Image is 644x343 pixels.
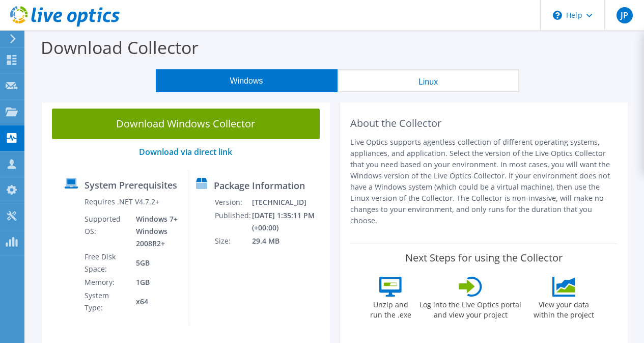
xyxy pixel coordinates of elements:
td: 1GB [128,276,180,289]
td: Supported OS: [84,213,129,250]
label: View your data within the project [527,297,600,320]
label: Next Steps for using the Collector [405,252,563,264]
label: Requires .NET V4.7.2+ [85,197,159,207]
label: Package Information [214,180,305,191]
td: [DATE] 1:35:11 PM (+00:00) [251,209,325,234]
a: Download via direct link [139,146,232,157]
td: Free Disk Space: [84,250,129,276]
td: 5GB [128,250,180,276]
a: Download Windows Collector [52,109,320,139]
td: Published: [214,209,251,234]
button: Windows [156,69,338,92]
label: System Prerequisites [85,180,177,190]
button: Linux [338,69,519,92]
td: Version: [214,196,251,209]
label: Unzip and run the .exe [367,297,414,320]
p: Live Optics supports agentless collection of different operating systems, appliances, and applica... [350,137,618,226]
td: Windows 7+ Windows 2008R2+ [128,213,180,250]
td: x64 [128,289,180,314]
td: [TECHNICAL_ID] [251,196,325,209]
td: 29.4 MB [251,234,325,248]
span: JP [617,7,633,23]
label: Log into the Live Optics portal and view your project [419,297,522,320]
td: Size: [214,234,251,248]
label: Download Collector [41,36,199,59]
td: System Type: [84,289,129,314]
h2: About the Collector [350,117,618,129]
td: Memory: [84,276,129,289]
svg: \n [553,11,562,20]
